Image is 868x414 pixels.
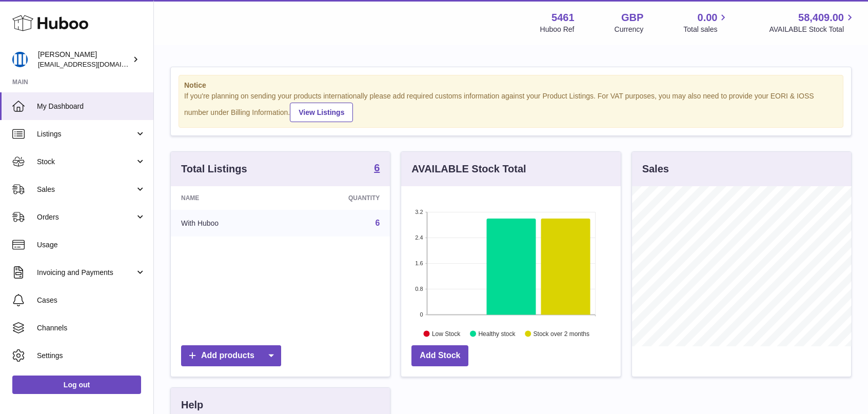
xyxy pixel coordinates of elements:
[37,295,146,305] span: Cases
[37,157,135,167] span: Stock
[416,234,423,241] text: 2.4
[420,311,423,318] text: 0
[12,52,28,67] img: oksana@monimoto.com
[534,330,589,337] text: Stock over 2 months
[37,102,146,111] span: My Dashboard
[181,398,203,412] h3: Help
[683,25,729,34] span: Total sales
[375,219,380,227] a: 6
[769,25,856,34] span: AVAILABLE Stock Total
[411,162,526,176] h3: AVAILABLE Stock Total
[181,162,247,176] h3: Total Listings
[615,25,644,34] div: Currency
[181,345,281,366] a: Add products
[37,129,135,139] span: Listings
[171,210,286,236] td: With Huboo
[38,60,151,68] span: [EMAIL_ADDRESS][DOMAIN_NAME]
[551,11,575,25] strong: 5461
[184,91,838,122] div: If you're planning on sending your products internationally please add required customs informati...
[374,163,380,175] a: 6
[540,25,575,34] div: Huboo Ref
[683,11,729,34] a: 0.00 Total sales
[432,330,461,337] text: Low Stock
[416,209,423,215] text: 3.2
[37,185,135,194] span: Sales
[769,11,856,34] a: 58,409.00 AVAILABLE Stock Total
[374,163,380,173] strong: 6
[642,162,669,176] h3: Sales
[416,260,423,266] text: 1.6
[479,330,516,337] text: Healthy stock
[171,186,286,210] th: Name
[37,351,146,361] span: Settings
[37,240,146,250] span: Usage
[416,286,423,292] text: 0.8
[286,186,390,210] th: Quantity
[37,268,135,278] span: Invoicing and Payments
[37,323,146,333] span: Channels
[698,11,718,25] span: 0.00
[798,11,844,25] span: 58,409.00
[621,11,643,25] strong: GBP
[12,376,141,394] a: Log out
[290,103,353,122] a: View Listings
[184,81,838,90] strong: Notice
[38,50,130,69] div: [PERSON_NAME]
[411,345,468,366] a: Add Stock
[37,212,135,222] span: Orders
